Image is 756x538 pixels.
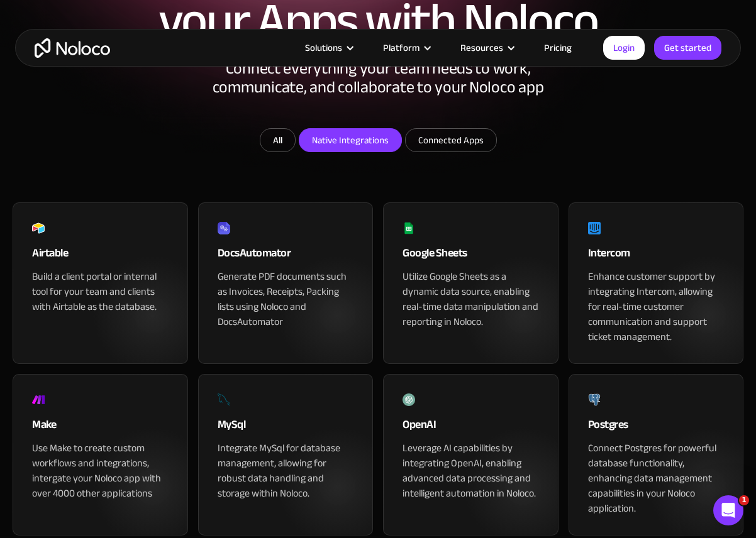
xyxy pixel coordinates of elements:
[569,374,744,535] a: PostgresConnect Postgres for powerful database functionality, enhancing data management capabilit...
[198,374,374,535] a: MySqlIntegrate MySql for database management, allowing for robust data handling and storage withi...
[218,269,354,329] div: Generate PDF documents such as Invoices, Receipts, Packing lists using Noloco and DocsAutomator
[528,40,587,56] a: Pricing
[218,441,354,501] div: Integrate MySql for database management, allowing for robust data handling and storage within Nol...
[383,374,559,535] a: OpenAILeverage AI capabilities by integrating OpenAI, enabling advanced data processing and intel...
[13,374,188,535] a: MakeUse Make to create custom workflows and integrations, intergate your Noloco app with over 400...
[383,202,559,364] a: Google SheetsUtilize Google Sheets as a dynamic data source, enabling real-time data manipulation...
[403,244,539,269] div: Google Sheets
[460,40,503,56] div: Resources
[189,59,567,128] div: Connect everything your team needs to work, communicate, and collaborate to your Noloco app
[289,40,367,56] div: Solutions
[13,202,188,364] a: AirtableBuild a client portal or internal tool for your team and clients with Airtable as the dat...
[383,40,420,56] div: Platform
[126,128,630,155] form: Email Form
[713,495,743,525] iframe: Intercom live chat
[569,202,744,364] a: IntercomEnhance customer support by integrating Intercom, allowing for real-time customer communi...
[35,38,110,58] a: home
[588,415,725,441] div: Postgres
[445,40,528,56] div: Resources
[588,244,725,269] div: Intercom
[588,269,725,344] div: Enhance customer support by integrating Intercom, allowing for real-time customer communication a...
[32,244,169,269] div: Airtable
[32,415,169,441] div: Make
[367,40,445,56] div: Platform
[218,415,354,441] div: MySql
[260,128,296,152] a: All
[218,244,354,269] div: DocsAutomator
[32,441,169,501] div: Use Make to create custom workflows and integrations, intergate your Noloco app with over 4000 ot...
[403,441,539,501] div: Leverage AI capabilities by integrating OpenAI, enabling advanced data processing and intelligent...
[403,269,539,329] div: Utilize Google Sheets as a dynamic data source, enabling real-time data manipulation and reportin...
[603,36,645,60] a: Login
[305,40,342,56] div: Solutions
[588,441,725,516] div: Connect Postgres for powerful database functionality, enhancing data management capabilities in y...
[654,36,721,60] a: Get started
[739,495,749,505] span: 1
[198,202,374,364] a: DocsAutomatorGenerate PDF documents such as Invoices, Receipts, Packing lists using Noloco and Do...
[403,415,539,441] div: OpenAI
[32,269,169,314] div: Build a client portal or internal tool for your team and clients with Airtable as the database.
